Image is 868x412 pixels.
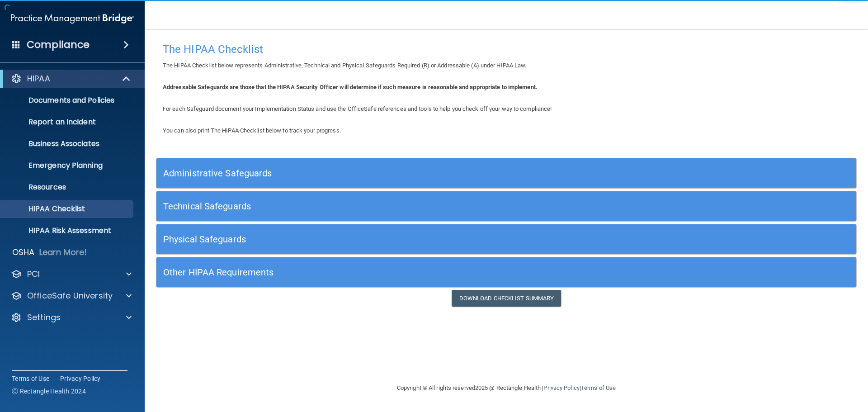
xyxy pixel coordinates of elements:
[27,38,90,51] h4: Compliance
[581,384,616,391] a: Terms of Use
[6,183,129,192] p: Resources
[6,118,129,127] p: Report an Incident
[12,387,86,396] span: Ⓒ Rectangle Health 2024
[11,9,134,28] img: PMB logo
[163,127,341,134] span: You can also print The HIPAA Checklist below to track your progress.
[60,374,101,383] a: Privacy Policy
[163,62,527,69] span: The HIPAA Checklist below represents Administrative, Technical and Physical Safeguards Required (...
[39,247,87,258] p: Learn More!
[163,201,675,211] h5: Technical Safeguards
[27,73,50,84] p: HIPAA
[11,269,132,279] a: PCI
[11,290,132,301] a: OfficeSafe University
[12,247,35,258] p: OSHA
[27,290,113,301] p: OfficeSafe University
[6,139,129,148] p: Business Associates
[163,267,675,277] h5: Other HIPAA Requirements
[163,84,538,90] b: Addressable Safeguards are those that the HIPAA Security Officer will determine if such measure i...
[6,226,129,235] p: HIPAA Risk Assessment
[6,204,129,213] p: HIPAA Checklist
[27,312,61,323] p: Settings
[163,234,675,244] h5: Physical Safeguards
[543,384,579,391] a: Privacy Policy
[341,374,671,403] div: Copyright © All rights reserved 2025 @ Rectangle Health | |
[12,374,49,383] a: Terms of Use
[452,290,561,307] a: Download Checklist Summary
[11,312,132,323] a: Settings
[11,73,131,84] a: HIPAA
[163,105,552,112] span: For each Safeguard document your Implementation Status and use the OfficeSafe references and tool...
[27,269,40,279] p: PCI
[6,161,129,170] p: Emergency Planning
[6,96,129,105] p: Documents and Policies
[163,43,850,55] h4: The HIPAA Checklist
[163,168,675,178] h5: Administrative Safeguards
